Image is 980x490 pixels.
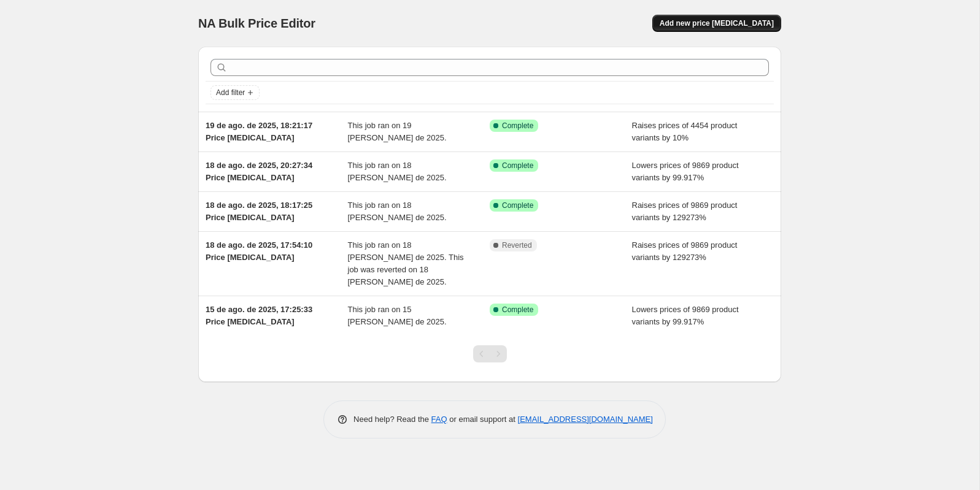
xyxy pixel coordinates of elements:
span: Raises prices of 9869 product variants by 129273% [632,240,738,262]
button: Add new price [MEDICAL_DATA] [652,15,781,32]
span: Complete [502,201,533,210]
span: 19 de ago. de 2025, 18:21:17 Price [MEDICAL_DATA] [206,121,312,142]
span: 18 de ago. de 2025, 17:54:10 Price [MEDICAL_DATA] [206,240,312,262]
span: This job ran on 18 [PERSON_NAME] de 2025. [348,201,447,222]
a: [EMAIL_ADDRESS][DOMAIN_NAME] [518,415,653,424]
a: FAQ [431,415,447,424]
span: 18 de ago. de 2025, 18:17:25 Price [MEDICAL_DATA] [206,201,312,222]
span: 18 de ago. de 2025, 20:27:34 Price [MEDICAL_DATA] [206,161,312,182]
span: Raises prices of 4454 product variants by 10% [632,121,738,142]
span: Add filter [216,88,245,98]
span: or email support at [447,415,518,424]
span: Lowers prices of 9869 product variants by 99.917% [632,161,739,182]
span: Complete [502,121,533,131]
span: This job ran on 19 [PERSON_NAME] de 2025. [348,121,447,142]
span: 15 de ago. de 2025, 17:25:33 Price [MEDICAL_DATA] [206,305,312,326]
span: This job ran on 18 [PERSON_NAME] de 2025. [348,161,447,182]
span: Need help? Read the [353,415,431,424]
span: Complete [502,161,533,170]
span: Add new price [MEDICAL_DATA] [660,18,774,28]
span: Complete [502,305,533,315]
span: Raises prices of 9869 product variants by 129273% [632,201,738,222]
button: Add filter [210,85,260,100]
span: Lowers prices of 9869 product variants by 99.917% [632,305,739,326]
nav: Pagination [473,345,507,362]
span: Reverted [502,240,532,250]
span: NA Bulk Price Editor [198,17,315,30]
span: This job ran on 15 [PERSON_NAME] de 2025. [348,305,447,326]
span: This job ran on 18 [PERSON_NAME] de 2025. This job was reverted on 18 [PERSON_NAME] de 2025. [348,240,464,286]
